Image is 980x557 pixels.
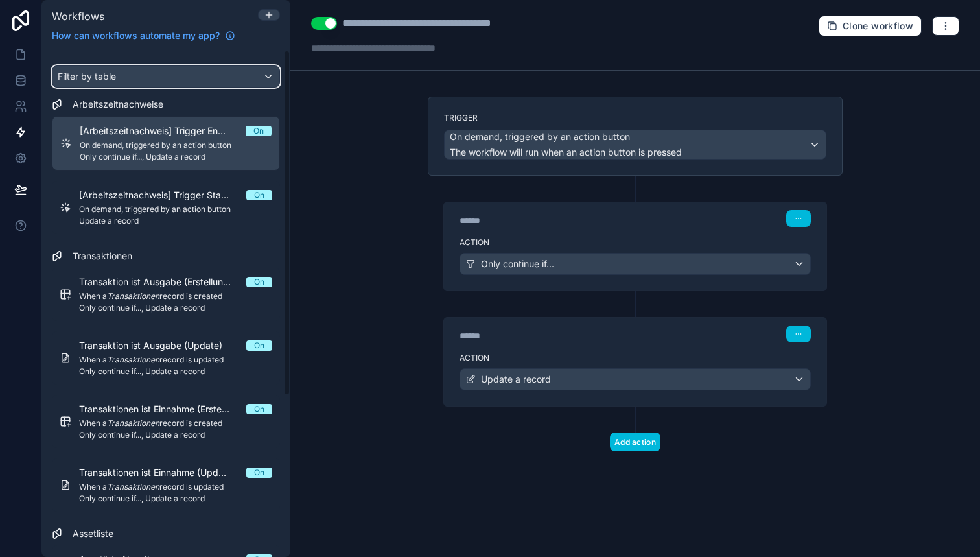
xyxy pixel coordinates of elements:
[843,20,913,32] span: Clone workflow
[610,433,660,451] button: Add action
[444,113,826,123] label: Trigger
[481,257,554,270] span: Only continue if...
[481,373,551,386] span: Update a record
[52,29,220,42] span: How can workflows automate my app?
[47,29,240,42] a: How can workflows automate my app?
[450,147,682,158] span: The workflow will run when an action button is pressed
[460,253,811,275] button: Only continue if...
[460,353,811,363] label: Action
[819,16,922,36] button: Clone workflow
[52,10,104,23] span: Workflows
[460,237,811,248] label: Action
[444,130,826,160] button: On demand, triggered by an action buttonThe workflow will run when an action button is pressed
[460,368,811,390] button: Update a record
[450,130,630,143] span: On demand, triggered by an action button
